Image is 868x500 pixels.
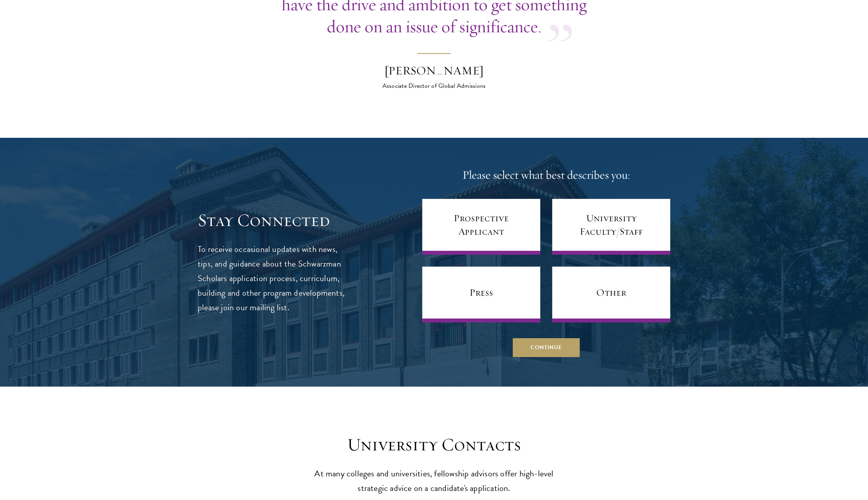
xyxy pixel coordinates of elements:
[365,81,503,91] div: Associate Director of Global Admissions
[552,199,670,255] a: University Faculty/Staff
[552,267,670,322] a: Other
[422,199,540,255] a: Prospective Applicant
[422,267,540,322] a: Press
[312,434,556,456] h3: University Contacts
[198,209,345,231] h3: Stay Connected
[198,242,345,315] p: To receive occasional updates with news, tips, and guidance about the Schwarzman Scholars applica...
[513,338,580,357] button: Continue
[365,63,503,79] div: [PERSON_NAME]
[422,167,670,183] h4: Please select what best describes you:
[312,467,556,496] p: At many colleges and universities, fellowship advisors offer high-level strategic advice on a can...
